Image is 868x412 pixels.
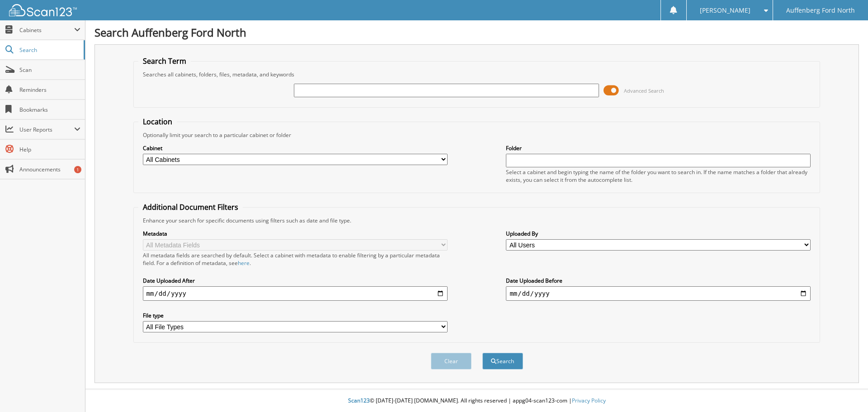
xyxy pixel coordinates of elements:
div: Optionally limit your search to a particular cabinet or folder [138,131,816,139]
label: Cabinet [143,144,448,152]
label: Metadata [143,230,448,237]
span: Cabinets [19,26,74,34]
span: Auffenberg Ford North [786,8,855,13]
button: Clear [431,353,472,369]
div: Select a cabinet and begin typing the name of the folder you want to search in. If the name match... [506,168,811,184]
div: All metadata fields are searched by default. Select a cabinet with metadata to enable filtering b... [143,251,448,267]
a: Privacy Policy [572,397,606,404]
div: 1 [74,166,81,173]
legend: Location [138,117,177,127]
span: Help [19,146,80,153]
label: Date Uploaded Before [506,277,811,284]
input: start [143,286,448,301]
span: Scan [19,66,80,74]
span: Scan123 [348,397,370,404]
span: [PERSON_NAME] [700,8,750,13]
span: User Reports [19,126,74,133]
legend: Additional Document Filters [138,202,243,212]
input: end [506,286,811,301]
span: Advanced Search [624,87,664,94]
h1: Search Auffenberg Ford North [94,25,859,40]
img: scan123-logo-white.svg [9,4,77,16]
span: Announcements [19,166,80,173]
a: here [238,259,250,267]
div: Enhance your search for specific documents using filters such as date and file type. [138,217,816,224]
span: Reminders [19,86,80,94]
label: Uploaded By [506,230,811,237]
span: Search [19,46,79,54]
legend: Search Term [138,56,191,66]
span: Bookmarks [19,106,80,114]
button: Search [482,353,523,369]
div: © [DATE]-[DATE] [DOMAIN_NAME]. All rights reserved | appg04-scan123-com | [85,390,868,412]
div: Searches all cabinets, folders, files, metadata, and keywords [138,71,816,78]
label: Folder [506,144,811,152]
label: Date Uploaded After [143,277,448,284]
label: File type [143,312,448,319]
